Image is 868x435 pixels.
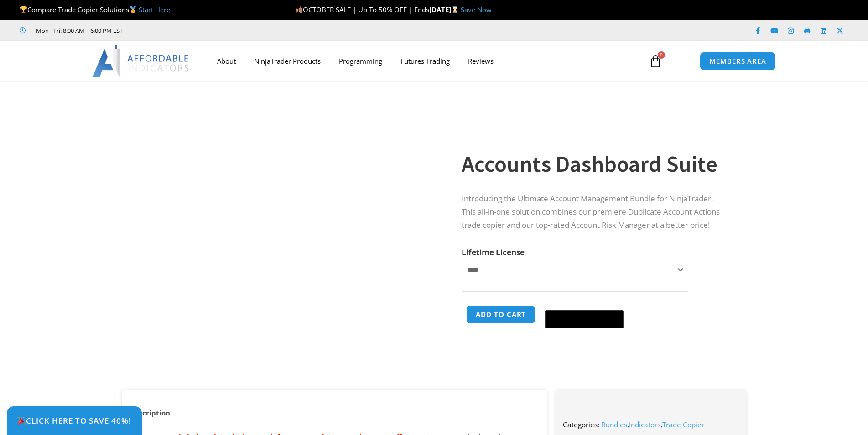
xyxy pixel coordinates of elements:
label: Lifetime License [462,247,525,257]
a: Programming [330,51,391,72]
a: MEMBERS AREA [700,52,776,71]
a: About [208,51,245,72]
nav: Menu [208,51,639,72]
img: 🍂 [296,6,302,13]
h1: Accounts Dashboard Suite [462,148,728,180]
span: Compare Trade Copier Solutions [20,5,170,14]
img: 🏆 [20,6,27,13]
span: Mon - Fri: 8:00 AM – 6:00 PM EST [34,25,123,36]
span: 0 [658,51,665,59]
span: MEMBERS AREA [709,58,766,65]
button: Buy with GPay [545,310,624,328]
a: Futures Trading [391,51,459,72]
p: Introducing the Ultimate Account Management Bundle for NinjaTrader! This all-in-one solution comb... [462,192,728,232]
a: 0 [635,48,676,74]
span: OCTOBER SALE | Up To 50% OFF | Ends [295,5,429,14]
iframe: Secure payment input frame [543,304,625,305]
img: LogoAI | Affordable Indicators – NinjaTrader [92,45,190,77]
img: 🥇 [130,6,136,13]
a: Reviews [459,51,503,72]
strong: [DATE] [429,5,461,14]
button: Add to cart [466,305,535,324]
img: ⌛ [452,6,458,13]
iframe: Customer reviews powered by Trustpilot [135,26,272,35]
a: 🎉Click Here to save 40%! [7,406,142,435]
a: NinjaTrader Products [245,51,330,72]
a: Description [122,404,178,422]
a: Save Now [461,5,492,14]
a: Start Here [139,5,170,14]
img: 🎉 [18,417,26,425]
span: Click Here to save 40%! [17,417,131,425]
